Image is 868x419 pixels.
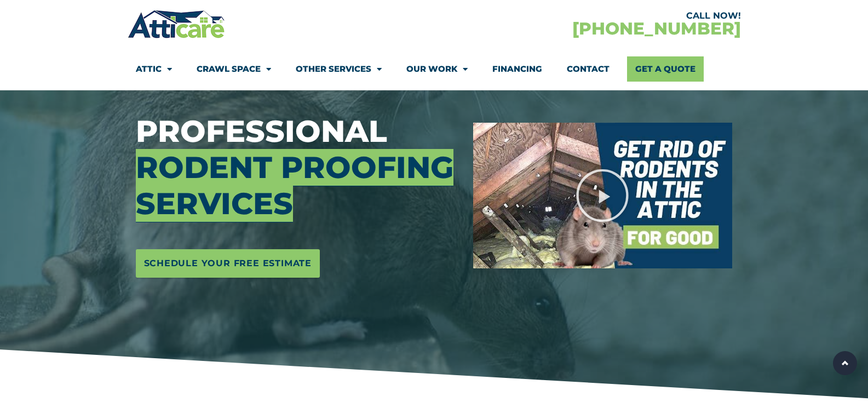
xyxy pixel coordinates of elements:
a: Financing [492,56,542,82]
div: Play Video [575,168,630,223]
a: Other Services [296,56,382,82]
span: Rodent Proofing Services [136,149,453,222]
a: Schedule Your Free Estimate [136,249,320,278]
nav: Menu [136,56,733,82]
a: Contact [567,56,610,82]
a: Our Work [406,56,468,82]
span: Schedule Your Free Estimate [144,255,312,272]
a: Crawl Space [197,56,271,82]
a: Attic [136,56,172,82]
div: CALL NOW! [434,12,741,20]
h3: Professional [136,113,457,222]
a: Get A Quote [627,56,704,82]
